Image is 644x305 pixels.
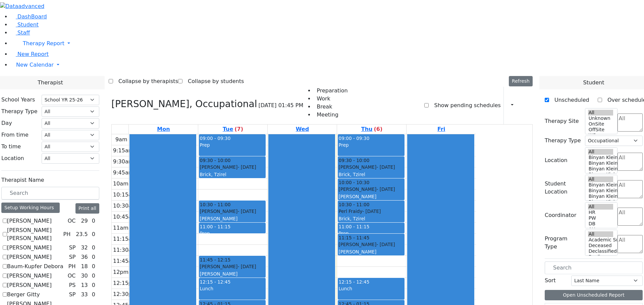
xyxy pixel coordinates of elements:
[545,290,643,300] button: Open Unscheduled Report
[588,254,613,260] option: Declines
[294,125,310,134] a: August 27, 2025
[17,29,30,36] span: Staff
[1,107,38,116] label: Therapy Type
[112,202,139,210] div: 10:30am
[11,51,49,57] a: New Report
[91,262,97,271] div: 0
[1,203,60,213] div: Setup Working Hours
[7,262,63,271] label: Baum-Kupfer Debora
[237,209,256,214] span: - [DATE]
[376,242,395,247] span: - [DATE]
[66,253,78,261] div: SP
[182,76,244,87] label: Collapse by students
[376,164,395,170] span: - [DATE]
[583,79,604,87] span: Student
[7,226,60,242] label: [PERSON_NAME] [PERSON_NAME]
[79,217,89,225] div: 29
[200,164,265,170] div: [PERSON_NAME]
[114,136,129,144] div: 9am
[66,244,78,252] div: SP
[1,96,35,104] label: School Years
[16,62,54,68] span: New Calendar
[429,100,500,111] label: Show pending schedules
[74,230,89,238] div: 23.5
[200,230,265,237] div: Prep
[1,143,21,151] label: To time
[237,264,256,269] span: - [DATE]
[1,154,24,162] label: Location
[338,164,404,170] div: [PERSON_NAME]
[7,272,52,280] label: [PERSON_NAME]
[517,100,520,111] div: Report
[7,291,40,299] label: Berger Gitty
[529,100,533,111] div: Delete
[91,291,97,299] div: 0
[588,248,613,254] option: Declassified
[588,155,613,160] option: Binyan Klein 5
[79,272,89,280] div: 30
[588,210,613,215] option: HR
[545,235,581,251] label: Program Type
[91,244,97,252] div: 0
[545,156,568,164] label: Location
[11,58,644,72] a: New Calendar
[79,281,89,289] div: 13
[588,188,613,194] option: Binyan Klein 4
[112,224,130,232] div: 11am
[91,230,97,238] div: 0
[17,13,47,20] span: DashBoard
[509,76,533,86] button: Refresh
[111,98,257,110] h3: [PERSON_NAME], Occupational
[7,281,52,289] label: [PERSON_NAME]
[112,257,139,265] div: 11:45am
[1,176,44,184] label: Therapist Name
[338,179,369,186] span: 10:00 - 10:30
[1,187,99,200] input: Search
[200,171,265,178] div: Brick, Tzirel
[376,186,395,192] span: - [DATE]
[1,119,12,127] label: Day
[338,234,369,241] span: 11:15 - 11:45
[618,180,643,198] textarea: Search
[66,291,78,299] div: SP
[200,271,265,277] div: [PERSON_NAME]
[79,253,89,261] div: 36
[234,125,243,133] label: (7)
[1,131,29,139] label: From time
[545,277,556,285] label: Sort
[7,253,52,261] label: [PERSON_NAME]
[11,21,39,28] a: Student
[200,224,230,229] span: 11:00 - 11:15
[112,268,130,276] div: 12pm
[545,137,581,145] label: Therapy Type
[91,281,97,289] div: 0
[91,217,97,225] div: 0
[11,13,47,20] a: DashBoard
[17,21,39,28] span: Student
[338,136,369,141] span: 09:00 - 09:30
[338,215,404,222] div: Brick, Tzirel
[588,194,613,199] option: Binyan Klein 3
[545,261,643,274] input: Search
[200,142,265,148] div: Prep
[338,241,404,248] div: [PERSON_NAME]
[11,37,644,50] a: Therapy Report
[314,111,347,119] li: Meeting
[112,290,139,298] div: 12:30pm
[113,76,178,87] label: Collapse by therapists
[7,217,52,225] label: [PERSON_NAME]
[588,172,613,177] option: Binyan Klein 2
[17,51,49,57] span: New Report
[338,285,404,292] div: Lunch
[314,95,347,103] li: Work
[237,164,256,170] span: - [DATE]
[338,142,404,148] div: Prep
[338,208,404,215] div: Perl Fraidy
[618,113,643,132] textarea: Search
[112,158,135,166] div: 9:30am
[588,215,613,221] option: PW
[314,103,347,111] li: Break
[112,191,139,199] div: 10:15am
[79,262,89,271] div: 18
[66,281,78,289] div: PS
